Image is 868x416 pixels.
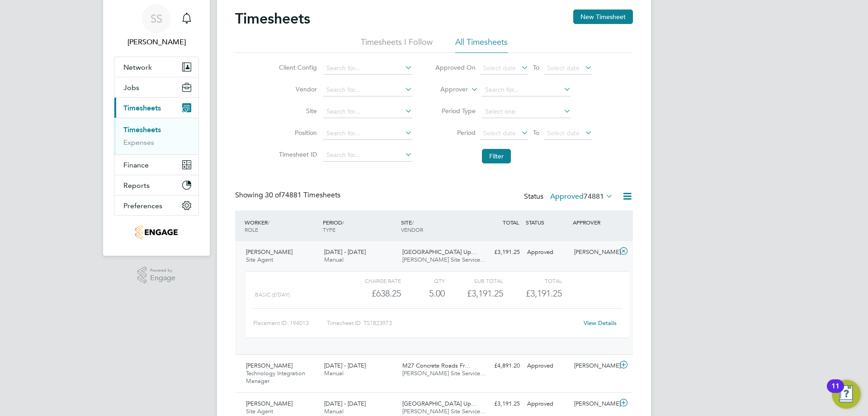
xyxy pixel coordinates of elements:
[476,397,524,411] div: £3,191.25
[114,118,198,154] div: Timesheets
[524,214,571,230] div: STATUS
[150,267,175,274] span: Powered by
[246,407,273,415] span: Site Agent
[323,149,412,162] input: Search for...
[324,256,344,263] span: Manual
[361,37,433,53] li: Timesheets I Follow
[455,37,508,53] li: All Timesheets
[435,107,476,115] label: Period Type
[246,248,292,256] span: [PERSON_NAME]
[324,248,366,256] span: [DATE] - [DATE]
[482,105,571,118] input: Select one
[242,214,321,238] div: WORKER
[526,288,562,299] span: £3,191.25
[114,225,199,239] a: Go to home page
[402,248,477,256] span: [GEOGRAPHIC_DATA] Up…
[137,267,176,284] a: Powered byEngage
[503,275,561,286] div: Total
[268,219,269,226] span: /
[123,125,161,134] a: Timesheets
[401,286,445,301] div: 5.00
[245,226,258,233] span: ROLE
[476,245,524,260] div: £3,191.25
[123,161,149,169] span: Finance
[246,256,273,263] span: Site Agent
[483,64,516,72] span: Select date
[571,245,618,260] div: [PERSON_NAME]
[255,292,290,298] span: basic (£/day)
[265,191,281,200] span: 30 of
[323,226,335,233] span: TYPE
[832,380,861,409] button: Open Resource Center, 11 new notifications
[151,13,162,24] span: SS
[435,129,476,137] label: Period
[547,129,580,137] span: Select date
[524,191,615,203] div: Status
[399,214,477,238] div: SITE
[135,225,177,239] img: carmichael-logo-retina.png
[324,400,366,407] span: [DATE] - [DATE]
[571,397,618,411] div: [PERSON_NAME]
[324,407,344,415] span: Manual
[123,201,162,210] span: Preferences
[123,63,152,72] span: Network
[276,63,317,72] label: Client Config
[402,400,477,407] span: [GEOGRAPHIC_DATA] Up…
[235,191,342,200] div: Showing
[114,98,198,118] button: Timesheets
[321,214,399,238] div: PERIOD
[401,226,423,233] span: VENDOR
[246,362,292,369] span: [PERSON_NAME]
[571,214,618,230] div: APPROVER
[114,196,198,215] button: Preferences
[323,62,412,75] input: Search for...
[584,319,617,327] a: View Details
[530,127,542,139] span: To
[235,10,310,28] h2: Timesheets
[831,386,840,398] div: 11
[323,127,412,140] input: Search for...
[114,4,199,48] a: SS[PERSON_NAME]
[150,274,175,282] span: Engage
[276,129,317,137] label: Position
[482,84,571,96] input: Search for...
[412,219,414,226] span: /
[114,175,198,195] button: Reports
[323,84,412,96] input: Search for...
[123,138,154,147] a: Expenses
[123,181,150,190] span: Reports
[573,10,633,24] button: New Timesheet
[276,85,317,93] label: Vendor
[571,359,618,373] div: [PERSON_NAME]
[550,192,613,201] label: Approved
[343,286,401,301] div: £638.25
[114,155,198,175] button: Finance
[402,369,486,377] span: [PERSON_NAME] Site Service…
[402,256,486,263] span: [PERSON_NAME] Site Service…
[114,57,198,77] button: Network
[483,129,516,137] span: Select date
[524,245,571,260] div: Approved
[114,37,199,48] span: Saranija Sivapalan
[246,369,305,385] span: Technology Integration Manager
[402,407,486,415] span: [PERSON_NAME] Site Service…
[276,150,317,158] label: Timesheet ID
[265,191,340,200] span: 74881 Timesheets
[323,105,412,118] input: Search for...
[253,316,327,330] div: Placement ID: 194013
[123,104,161,112] span: Timesheets
[503,219,519,226] span: TOTAL
[327,316,578,330] div: Timesheet ID: TS1823973
[530,62,542,73] span: To
[114,77,198,97] button: Jobs
[246,400,292,407] span: [PERSON_NAME]
[445,275,503,286] div: Sub Total
[123,83,139,92] span: Jobs
[547,64,580,72] span: Select date
[445,286,503,301] div: £3,191.25
[324,362,366,369] span: [DATE] - [DATE]
[524,397,571,411] div: Approved
[324,369,344,377] span: Manual
[584,192,604,201] span: 74881
[402,362,471,369] span: M27 Concrete Roads Fr…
